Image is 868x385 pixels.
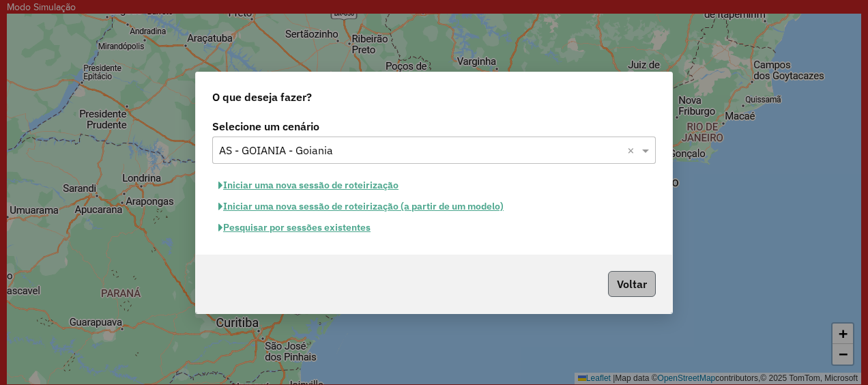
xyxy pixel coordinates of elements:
span: O que deseja fazer? [212,89,312,105]
button: Pesquisar por sessões existentes [212,217,377,238]
span: Clear all [627,142,639,158]
button: Iniciar uma nova sessão de roteirização (a partir de um modelo) [212,196,510,217]
button: Voltar [608,271,656,297]
button: Iniciar uma nova sessão de roteirização [212,175,405,196]
label: Selecione um cenário [212,118,656,134]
